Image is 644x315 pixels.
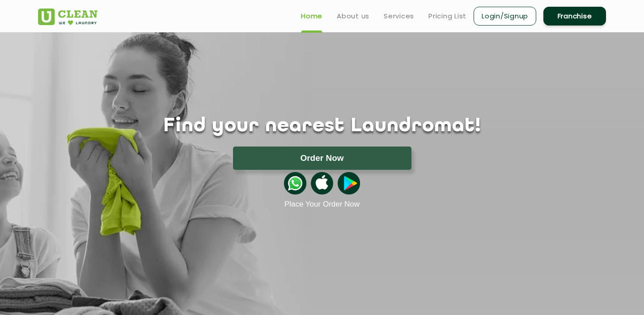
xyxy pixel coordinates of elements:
img: apple-icon.png [311,172,333,194]
button: Order Now [233,147,411,170]
img: UClean Laundry and Dry Cleaning [38,9,97,25]
a: Login/Signup [474,7,536,26]
a: Home [301,11,322,22]
a: Place Your Order Now [284,200,360,209]
img: playstoreicon.png [338,172,360,194]
a: About us [337,11,369,22]
a: Services [384,11,414,22]
a: Pricing List [428,11,466,22]
h1: Find your nearest Laundromat! [31,115,613,138]
a: Franchise [543,7,606,26]
img: whatsappicon.png [284,172,306,194]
